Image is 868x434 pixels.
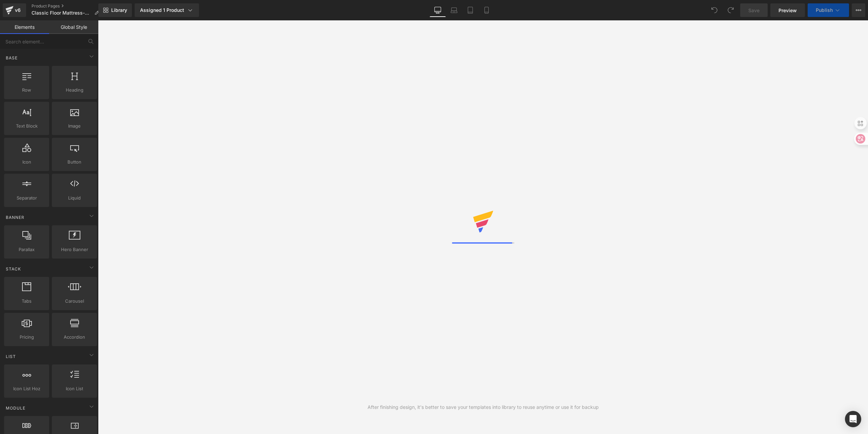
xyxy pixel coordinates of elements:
[6,385,47,392] span: Icon List Hoz
[368,403,599,411] div: After finishing design, it's better to save your templates into library to reuse anytime or use i...
[54,246,95,253] span: Hero Banner
[3,3,26,17] a: v6
[5,405,26,411] span: Module
[748,7,759,14] span: Save
[852,3,865,17] button: More
[430,3,446,17] a: Desktop
[49,20,98,34] a: Global Style
[6,87,47,94] span: Row
[770,3,805,17] a: Preview
[54,334,95,341] span: Accordion
[32,10,92,16] span: Classic Floor Mattress-打点
[6,334,47,341] span: Pricing
[54,122,95,130] span: Image
[6,246,47,253] span: Parallax
[5,353,17,360] span: List
[98,3,132,17] a: New Library
[446,3,462,17] a: Laptop
[724,3,737,17] button: Redo
[6,122,47,130] span: Text Block
[32,3,104,9] a: Product Pages
[5,55,18,61] span: Base
[462,3,478,17] a: Tablet
[54,158,95,166] span: Button
[5,266,22,272] span: Stack
[808,3,849,17] button: Publish
[708,3,721,17] button: Undo
[6,298,47,305] span: Tabs
[14,6,22,15] div: v6
[5,214,25,221] span: Banner
[6,194,47,202] span: Separator
[816,7,833,13] span: Publish
[54,298,95,305] span: Carousel
[845,411,861,427] div: Open Intercom Messenger
[54,87,95,94] span: Heading
[778,7,797,14] span: Preview
[111,7,127,13] span: Library
[6,158,47,166] span: Icon
[140,7,194,14] div: Assigned 1 Product
[478,3,495,17] a: Mobile
[54,194,95,202] span: Liquid
[54,385,95,392] span: Icon List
